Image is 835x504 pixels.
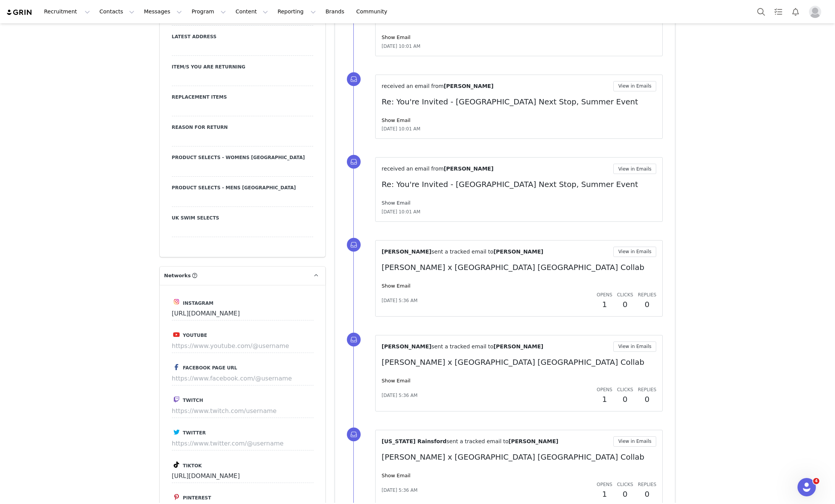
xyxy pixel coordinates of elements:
button: Program [187,3,230,20]
h2: 0 [617,299,633,310]
span: Twitter [183,430,206,436]
span: hesitate to contact us. [157,136,209,142]
img: placeholder-profile.jpg [809,6,821,18]
input: https://www.instagram.com/username [172,307,314,320]
div: Lily ✨ [3,59,261,195]
label: Reason for Return [172,124,313,131]
blockquote: On [DATE] 3:35 pm, [GEOGRAPHIC_DATA] Influencer <[EMAIL_ADDRESS][DOMAIN_NAME]> wrote: [18,83,245,101]
a: Brands [321,3,351,20]
span: 💙 [136,147,142,153]
button: View in Emails [613,247,657,257]
div: Yes of course, I have just chosen my selects from the gifting link [US_STATE] sent to me [DATE] 🫶🏽 [3,47,261,53]
label: UK Swim Selects [172,215,313,221]
a: Instagram [18,189,42,195]
button: Content [231,3,273,20]
span: still interested in collaborating with [GEOGRAPHIC_DATA]. If you have any questions or need [18,130,239,142]
span: information, [117,136,145,142]
a: Show Email [382,378,410,384]
label: Product Selects - WOMENS [GEOGRAPHIC_DATA] [172,154,313,161]
a: Show Email [382,117,410,123]
a: Show Email [382,283,410,289]
button: Recruitment [39,3,95,20]
span: 4 [813,478,819,484]
span: We are looking forward to hearing back from you! [18,147,136,153]
a: Community [352,3,395,20]
span: @citybeachaustralia [18,177,67,183]
span: Clicks [617,482,633,487]
span: [PERSON_NAME] [493,343,543,350]
button: Search [753,3,770,20]
div: Report Suspicious [198,12,255,24]
button: Notifications [787,3,804,20]
h2: 0 [617,488,633,500]
p: Re: You're Invited - [GEOGRAPHIC_DATA] Next Stop, Summer Event [382,96,657,107]
label: Item/s you are returning [172,63,313,70]
span: [US_STATE] Rainsford [382,438,447,444]
a: Show Email [382,473,410,478]
img: instagram.svg [173,299,180,305]
button: Profile [804,6,829,18]
div: This message came from outside your organization. [9,18,115,25]
button: View in Emails [613,436,657,447]
span: Pinterest [183,495,211,501]
p: [PERSON_NAME] [18,159,245,195]
input: https://www.youtube.com/@username [172,339,314,353]
a: Show Email [382,34,410,40]
button: View in Emails [613,81,657,91]
button: View in Emails [613,341,657,352]
h2: 0 [638,393,657,405]
p: [PERSON_NAME] x [GEOGRAPHIC_DATA] [GEOGRAPHIC_DATA] Collab [382,451,657,463]
button: View in Emails [613,164,657,174]
span: additional [94,136,117,142]
a: grin logo [6,9,33,16]
iframe: Intercom live chat [797,478,816,496]
span: sent a tracked email to [446,438,508,444]
span: Opens [597,292,613,298]
span: Networks [164,272,191,280]
h2: 1 [597,488,613,500]
p: [PERSON_NAME] x [GEOGRAPHIC_DATA] [GEOGRAPHIC_DATA] Collab [382,356,657,368]
h2: 1 [597,393,613,405]
span: | [42,189,44,195]
span: Facebook Page URL [183,365,237,371]
span: Instagram [183,301,214,306]
span: [PERSON_NAME] [382,343,431,350]
span: [PERSON_NAME] [444,166,493,172]
div: This Message Is From an External Sender [9,11,115,18]
span: Just reaching out to see if [18,130,80,136]
a: [DOMAIN_NAME] [18,183,61,189]
span: sent a tracked email to [431,249,493,255]
a: TikTok [44,189,59,195]
span: received an email from [382,166,444,172]
span: [PERSON_NAME] [444,83,493,89]
span: [PERSON_NAME] [493,249,543,255]
input: https://www.tiktok.com/@username [172,469,314,483]
span: Clicks [617,292,633,298]
span: Clicks [617,387,633,392]
span: Opens [597,387,613,392]
span: Replies [638,387,657,392]
span: received an email from [382,83,444,89]
button: Contacts [95,3,139,20]
span: [DATE] 5:36 AM [382,297,418,304]
button: Messages [139,3,186,20]
div: Sent from my iPhone [3,65,261,72]
label: Product Selects - MENS [GEOGRAPHIC_DATA] [172,184,313,191]
span: [DATE] 5:36 AM [382,487,418,494]
span: Opens [597,482,613,487]
input: https://www.twitch.com/username [172,404,314,418]
label: Latest Address [172,33,313,40]
a: Show Email [382,200,410,206]
span: [PERSON_NAME] [382,249,431,255]
a: Tasks [770,3,787,20]
span: City Beach Team Social [18,171,75,177]
span: [DATE] 5:36 AM [382,392,418,399]
span: sent a tracked email to [431,343,493,350]
label: Replacement items [172,94,313,101]
span: Warm Regards, [18,159,56,165]
span: you’re [80,130,94,136]
span: Replies [638,292,657,298]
